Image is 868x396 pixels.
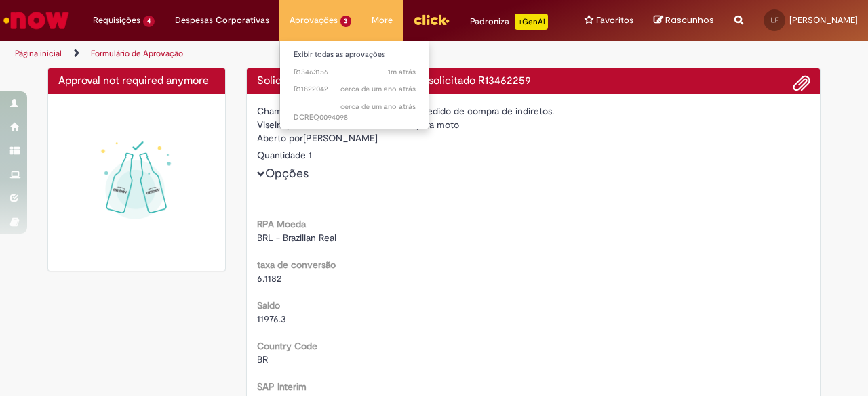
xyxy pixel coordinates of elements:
span: 11976.3 [257,313,286,325]
span: cerca de um ano atrás [340,102,416,112]
img: sucesso_1.gif [58,104,215,261]
span: BRL - Brazilian Real [257,232,336,244]
span: [PERSON_NAME] [789,14,858,26]
span: BR [257,353,268,366]
div: Chamado destinado para a geração de pedido de compra de indiretos. [257,104,810,118]
span: R13463156 [294,67,416,78]
span: 1m atrás [388,67,416,77]
span: 4 [143,16,155,27]
b: taxa de conversão [257,259,336,271]
h4: Approval not required anymore [58,75,215,87]
a: Rascunhos [654,14,714,27]
img: click_logo_yellow_360x200.png [413,9,450,30]
div: [PERSON_NAME] [257,131,810,148]
img: ServiceNow [1,7,71,34]
span: LF [771,16,778,24]
h4: Solicitação de aprovação para Item solicitado R13462259 [257,75,810,87]
span: Requisições [93,14,140,27]
a: Aberto R13463156 : [280,65,429,80]
a: Exibir todas as aprovações [280,47,429,62]
span: Favoritos [596,14,633,27]
div: Quantidade 1 [257,148,810,162]
span: More [372,14,393,27]
p: +GenAi [515,14,548,30]
time: 29/08/2025 15:47:12 [388,67,416,77]
span: Aprovações [290,14,338,27]
div: Viseira para moto e Fixador de viseira para moto [257,118,810,131]
span: Despesas Corporativas [175,14,269,27]
span: 3 [340,16,352,27]
span: cerca de um ano atrás [340,84,416,94]
a: Formulário de Aprovação [91,48,183,59]
span: R11822042 [294,84,416,95]
b: Saldo [257,299,280,311]
a: Aberto R11822042 : [280,82,429,97]
span: 6.1182 [257,272,281,284]
a: Página inicial [15,48,62,59]
a: Aberto DCREQ0094098 : [280,100,429,125]
div: Padroniza [470,14,548,30]
time: 31/03/2024 03:40:24 [340,102,416,112]
ul: Aprovações [279,41,430,129]
time: 01/08/2024 16:46:52 [340,84,416,94]
b: SAP Interim [257,380,307,393]
span: Rascunhos [665,14,714,26]
b: Country Code [257,340,317,352]
b: RPA Moeda [257,218,306,230]
span: DCREQ0094098 [294,102,416,123]
ul: Trilhas de página [10,41,568,66]
label: Aberto por [257,131,303,145]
